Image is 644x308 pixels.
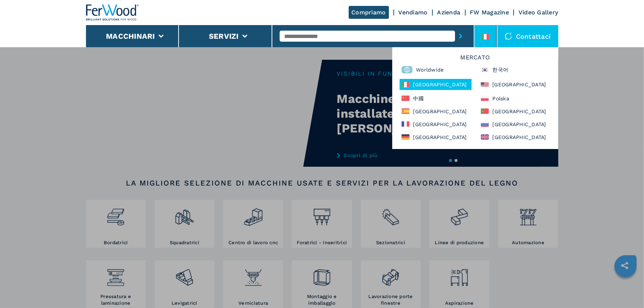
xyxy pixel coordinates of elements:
div: [GEOGRAPHIC_DATA] [479,79,551,90]
a: Azienda [437,9,461,16]
a: Vendiamo [399,9,428,16]
div: [GEOGRAPHIC_DATA] [400,120,472,129]
div: Contattaci [497,25,558,47]
div: [GEOGRAPHIC_DATA] [400,79,472,90]
div: Worldwide [400,64,472,75]
div: 한국어 [479,64,551,75]
a: FW Magazine [470,9,509,16]
div: Polska [479,94,551,103]
div: [GEOGRAPHIC_DATA] [400,132,472,142]
a: Video Gallery [519,9,558,16]
div: [GEOGRAPHIC_DATA] [479,132,551,142]
div: [GEOGRAPHIC_DATA] [479,120,551,129]
a: Compriamo [349,6,389,19]
button: submit-button [455,28,466,45]
div: [GEOGRAPHIC_DATA] [479,107,551,116]
h6: Mercato [396,55,555,64]
img: Ferwood [86,4,139,21]
div: [GEOGRAPHIC_DATA] [400,107,472,116]
div: 中國 [400,94,472,103]
button: Servizi [209,32,239,41]
button: Macchinari [106,32,155,41]
img: Contattaci [505,32,512,40]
